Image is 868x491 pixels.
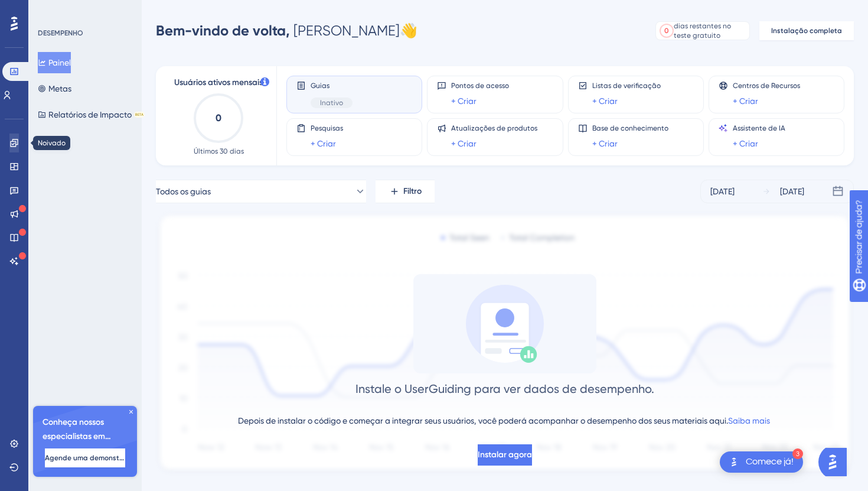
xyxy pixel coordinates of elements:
font: Guias [311,82,329,90]
font: Instalação completa [771,27,842,35]
font: Relatórios de Impacto [48,110,132,119]
font: Pontos de acesso [451,82,509,90]
font: [DATE] [710,187,735,196]
font: BETA [135,112,143,116]
font: dias restantes no teste gratuito [674,22,731,40]
a: Saiba mais [728,416,770,425]
font: Filtro [403,186,422,196]
font: [PERSON_NAME] [293,22,400,39]
font: 3 [796,451,800,457]
font: DESEMPENHO [38,29,83,37]
font: Painel [48,58,71,67]
iframe: Iniciador do Assistente de IA do UserGuiding [818,444,854,480]
button: Instalar agora [478,444,532,466]
font: Base de conhecimento [592,124,668,132]
font: Metas [48,84,71,93]
text: 0 [216,112,221,123]
font: Instale o UserGuiding para ver dados de desempenho. [355,382,654,396]
font: Todos os guias [156,187,211,196]
font: 0 [664,27,669,35]
font: Listas de verificação [592,82,661,90]
font: Centros de Recursos [733,82,800,90]
font: Agende uma demonstração [45,454,139,462]
button: Relatórios de ImpactoBETA [38,104,145,125]
font: Assistente de IA [733,124,785,132]
font: Comece já! [746,457,794,466]
font: Últimos 30 dias [194,147,244,155]
font: + Criar [733,139,758,148]
button: Metas [38,78,71,99]
font: Usuários ativos mensais [174,77,263,87]
font: + Criar [311,139,336,148]
font: + Criar [592,139,618,148]
img: 1ec67ef948eb2d50f6bf237e9abc4f97.svg [156,213,854,475]
font: + Criar [592,96,618,106]
font: + Criar [451,139,477,148]
button: Painel [38,52,71,73]
div: Abra a lista de verificação Comece!, módulos restantes: 3 [720,451,803,473]
button: Instalação completa [759,21,854,40]
font: + Criar [451,96,477,106]
font: Precisar de ajuda? [28,5,102,14]
font: Inativo [320,99,343,107]
font: 👋 [400,22,417,39]
font: Depois de instalar o código e começar a integrar seus usuários, você poderá acompanhar o desempen... [238,416,728,425]
font: + Criar [733,96,758,106]
font: Pesquisas [311,124,343,132]
button: Agende uma demonstração [45,448,125,467]
font: [DATE] [780,187,804,196]
font: Bem-vindo de volta, [156,22,290,39]
button: Filtro [376,180,435,203]
font: Atualizações de produtos [451,124,537,132]
font: Conheça nossos especialistas em integração 🎧 [43,417,111,456]
img: imagem-do-lançador-texto-alternativo [727,455,741,469]
font: Instalar agora [478,450,532,460]
button: Todos os guias [156,180,366,203]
